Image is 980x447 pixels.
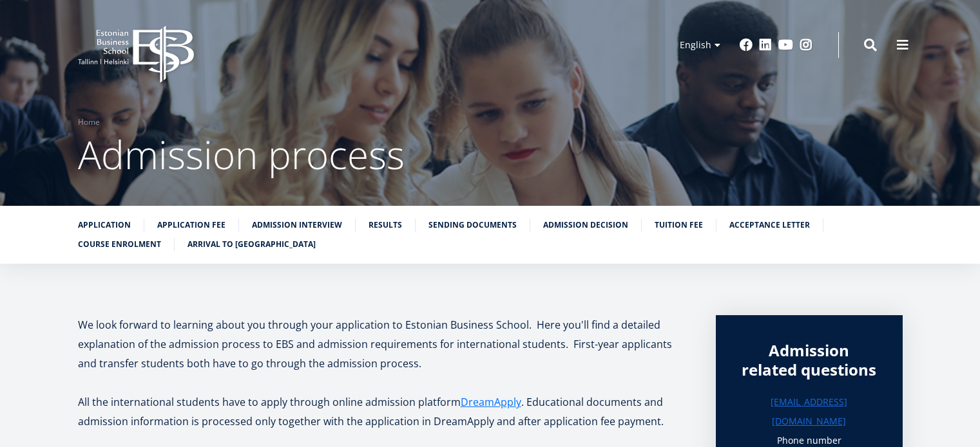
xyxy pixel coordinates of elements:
[461,392,521,412] a: DreamApply
[252,219,342,232] a: Admission interview
[369,219,402,232] a: Results
[78,392,690,431] p: All the international students have to apply through online admission platform . Educational docu...
[78,238,161,251] a: Course enrolment
[655,219,703,232] a: Tuition fee
[543,219,628,232] a: Admission decision
[729,219,810,232] a: Acceptance letter
[428,219,517,232] a: Sending documents
[742,392,877,431] a: [EMAIL_ADDRESS][DOMAIN_NAME]
[778,39,793,51] a: Youtube
[800,39,812,51] a: Instagram
[759,39,772,51] a: Linkedin
[78,219,131,232] a: Application
[187,238,316,251] a: Arrival to [GEOGRAPHIC_DATA]
[78,116,100,129] a: Home
[742,341,877,379] div: Admission related questions
[78,128,405,181] span: Admission process
[740,39,753,51] a: Facebook
[157,219,226,232] a: Application fee
[78,315,690,373] p: We look forward to learning about you through your application to Estonian Business School. Here ...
